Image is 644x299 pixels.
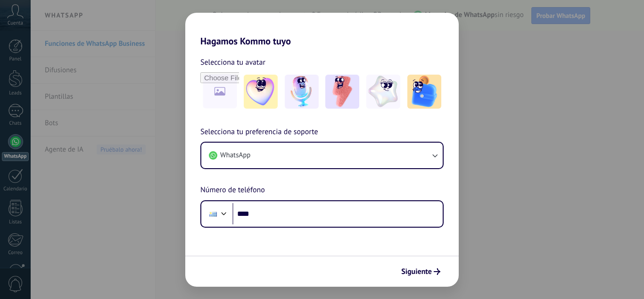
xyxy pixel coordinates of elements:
[200,184,265,196] span: Número de teléfono
[200,126,318,138] span: Selecciona tu preferencia de soporte
[366,75,400,109] img: -4.jpeg
[200,56,265,68] span: Selecciona tu avatar
[204,204,222,224] div: Uruguay: + 598
[401,268,432,275] span: Siguiente
[407,75,441,109] img: -5.jpeg
[201,143,443,168] button: WhatsApp
[185,13,459,47] h2: Hagamos Kommo tuyo
[244,75,278,109] img: -1.jpeg
[325,75,359,109] img: -3.jpeg
[285,75,319,109] img: -2.jpeg
[220,151,250,160] span: WhatsApp
[397,264,445,280] button: Siguiente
